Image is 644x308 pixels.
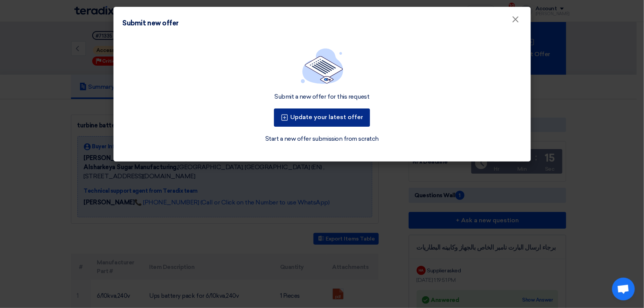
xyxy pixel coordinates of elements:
button: Close [506,12,526,27]
div: Open chat [612,278,635,300]
div: Submit a new offer for this request [274,93,369,101]
img: empty_state_list.svg [301,48,343,84]
button: Update your latest offer [274,108,370,127]
a: Start a new offer submission from scratch [265,134,379,143]
div: Submit new offer [123,18,179,28]
span: × [512,14,520,29]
